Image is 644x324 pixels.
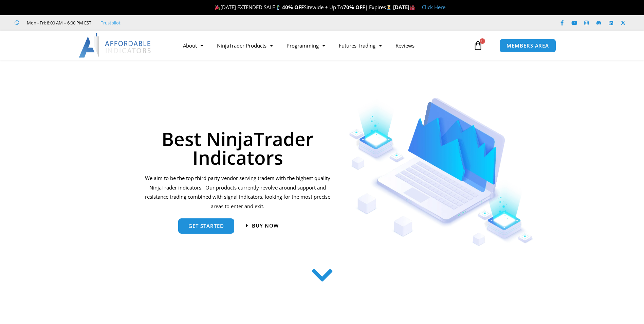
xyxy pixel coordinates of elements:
img: ⌛ [386,5,391,10]
a: get started [178,218,234,234]
span: Buy now [252,223,279,228]
img: 🏭 [410,5,415,10]
a: Programming [280,38,332,53]
span: get started [188,223,224,229]
a: 0 [463,36,493,55]
img: LogoAI | Affordable Indicators – NinjaTrader [79,33,152,58]
a: Futures Trading [332,38,389,53]
a: About [176,38,210,53]
a: MEMBERS AREA [499,39,556,53]
h1: Best NinjaTrader Indicators [144,129,332,167]
a: NinjaTrader Products [210,38,280,53]
strong: [DATE] [393,4,415,11]
a: Click Here [422,4,445,11]
strong: 70% OFF [343,4,365,11]
img: Indicators 1 | Affordable Indicators – NinjaTrader [349,98,533,246]
a: Buy now [246,223,279,228]
span: MEMBERS AREA [507,43,549,48]
p: We aim to be the top third party vendor serving traders with the highest quality NinjaTrader indi... [144,174,332,211]
span: [DATE] EXTENDED SALE Sitewide + Up To | Expires [213,4,393,11]
a: Reviews [389,38,421,53]
nav: Menu [176,38,472,53]
a: Trustpilot [101,19,121,27]
span: 0 [480,38,485,44]
img: 🎉 [215,5,220,10]
span: Mon - Fri: 8:00 AM – 6:00 PM EST [25,19,91,27]
strong: 40% OFF [282,4,304,11]
img: 🏌️‍♂️ [275,5,280,10]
